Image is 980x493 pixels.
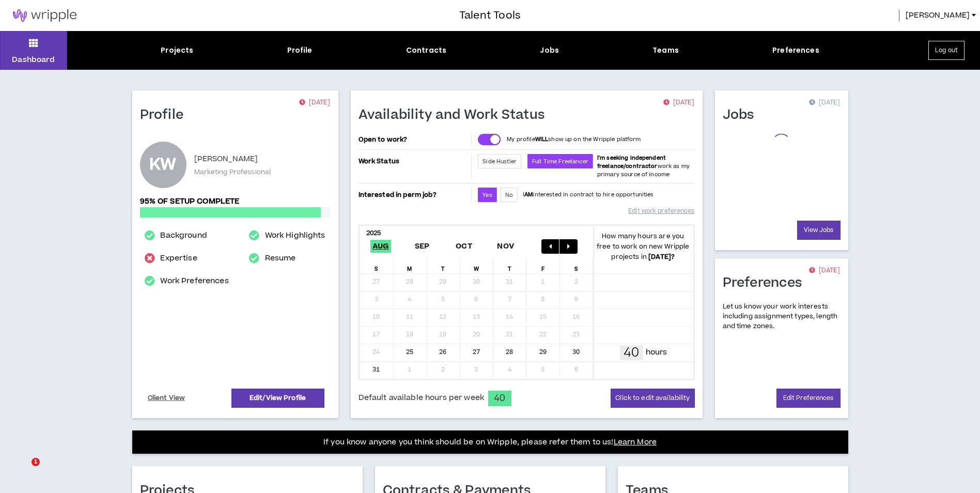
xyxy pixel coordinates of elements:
[776,389,841,408] a: Edit Preferences
[809,266,840,276] p: [DATE]
[505,191,513,199] span: No
[160,275,228,287] a: Work Preferences
[149,157,177,173] div: KW
[483,158,517,165] span: Side Hustler
[359,135,470,144] p: Open to work?
[493,258,527,273] div: T
[524,191,533,198] strong: AM
[560,258,594,273] div: S
[161,45,193,56] div: Projects
[265,229,325,242] a: Work Highlights
[160,252,197,265] a: Expertise
[32,458,40,466] span: 1
[723,302,841,332] p: Let us know your work interests including assignment types, length and time zones.
[140,142,186,188] div: Kim W.
[413,240,432,253] span: Sep
[772,45,819,56] div: Preferences
[359,188,470,202] p: Interested in perm job?
[723,107,762,124] h1: Jobs
[10,458,35,483] iframe: Intercom live chat
[597,154,666,170] b: I'm seeking independent freelance/contractor
[323,436,657,449] p: If you know anyone you think should be on Wripple, please refer them to us!
[535,135,549,143] strong: WILL
[265,252,296,265] a: Resume
[454,240,474,253] span: Oct
[459,8,521,23] h3: Talent Tools
[146,389,187,407] a: Client View
[809,98,840,108] p: [DATE]
[652,45,679,56] div: Teams
[359,107,553,124] h1: Availability and Work Status
[231,389,324,408] a: Edit/View Profile
[140,107,192,124] h1: Profile
[597,154,690,178] span: work as my primary source of income
[287,45,313,56] div: Profile
[360,258,394,273] div: S
[628,202,694,220] a: Edit work preferences
[140,196,331,207] p: 95% of setup complete
[483,191,492,199] span: Yes
[393,258,427,273] div: M
[523,191,654,199] p: I interested in contract to hire opportunities
[366,228,381,238] b: 2025
[495,240,516,253] span: Nov
[460,258,493,273] div: W
[648,252,675,261] b: [DATE] ?
[299,98,330,108] p: [DATE]
[928,41,965,60] button: Log out
[507,135,641,144] p: My profile show up on the Wripple platform
[540,45,559,56] div: Jobs
[906,10,970,21] span: [PERSON_NAME]
[723,275,810,291] h1: Preferences
[646,347,667,358] p: hours
[12,54,55,65] p: Dashboard
[614,437,657,448] a: Learn More
[797,221,841,240] a: View Jobs
[663,98,694,108] p: [DATE]
[194,167,271,177] p: Marketing Professional
[359,392,484,404] span: Default available hours per week
[593,231,693,262] p: How many hours are you free to work on new Wripple projects in
[370,240,391,253] span: Aug
[406,45,446,56] div: Contracts
[160,229,207,242] a: Background
[427,258,460,273] div: T
[194,153,258,165] p: [PERSON_NAME]
[611,389,694,408] button: Click to edit availability
[526,258,560,273] div: F
[359,154,470,168] p: Work Status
